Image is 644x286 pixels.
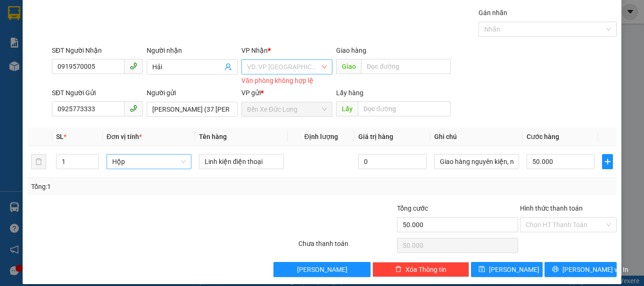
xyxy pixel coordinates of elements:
[5,70,109,83] li: In ngày: 15:13 15/08
[304,133,338,140] span: Định lượng
[297,264,347,275] span: [PERSON_NAME]
[603,158,612,165] span: plus
[405,264,446,275] span: Xóa Thông tin
[434,154,519,169] input: Ghi Chú
[247,102,327,116] span: Bến Xe Đức Long
[358,154,426,169] input: 0
[241,88,332,98] div: VP gửi
[479,266,485,273] span: save
[52,88,143,98] div: SĐT Người Gửi
[471,262,543,277] button: save[PERSON_NAME]
[336,59,361,74] span: Giao
[52,45,143,56] div: SĐT Người Nhận
[224,63,232,71] span: user-add
[545,262,617,277] button: printer[PERSON_NAME] và In
[361,59,451,74] input: Dọc đường
[527,133,559,140] span: Cước hàng
[147,88,238,98] div: Người gửi
[112,155,186,169] span: Hộp
[199,133,227,140] span: Tên hàng
[241,47,268,54] span: VP Nhận
[31,181,249,192] div: Tổng: 1
[336,89,363,97] span: Lấy hàng
[372,262,469,277] button: deleteXóa Thông tin
[56,133,64,140] span: SL
[130,62,137,70] span: phone
[552,266,559,273] span: printer
[358,101,451,116] input: Dọc đường
[358,133,393,140] span: Giá trị hàng
[147,45,238,56] div: Người nhận
[520,204,583,212] label: Hình thức thanh toán
[107,133,142,140] span: Đơn vị tính
[602,154,613,169] button: plus
[336,101,358,116] span: Lấy
[273,262,370,277] button: [PERSON_NAME]
[5,57,109,70] li: [PERSON_NAME]
[430,128,523,146] th: Ghi chú
[241,75,332,86] div: Văn phòng không hợp lệ
[395,266,402,273] span: delete
[336,47,366,54] span: Giao hàng
[130,105,137,112] span: phone
[489,264,539,275] span: [PERSON_NAME]
[562,264,628,275] span: [PERSON_NAME] và In
[297,238,396,255] div: Chưa thanh toán
[31,154,46,169] button: delete
[397,204,428,212] span: Tổng cước
[479,9,507,16] label: Gán nhãn
[199,154,284,169] input: VD: Bàn, Ghế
